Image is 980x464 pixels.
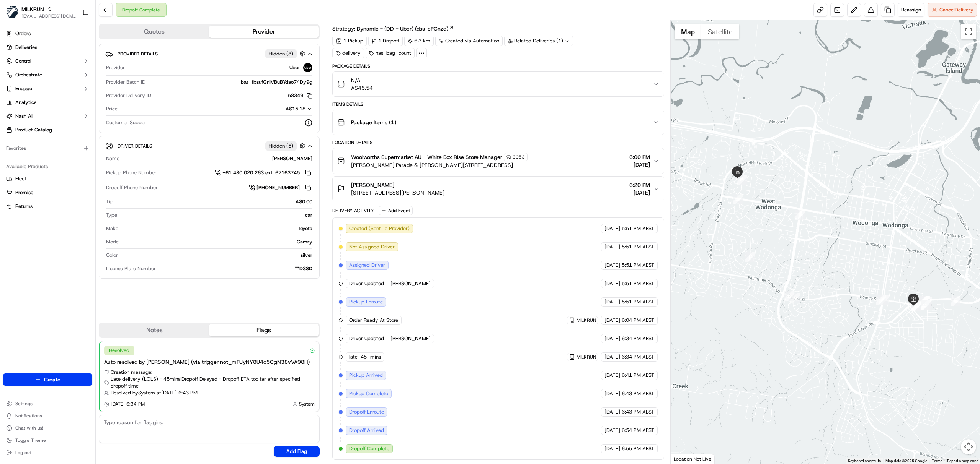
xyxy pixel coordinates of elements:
[15,30,31,37] span: Orders
[3,96,92,109] a: Analytics
[3,142,92,154] div: Favorites
[879,295,889,305] div: 14
[106,212,117,219] span: Type
[111,401,145,407] span: [DATE] 6:34 PM
[3,124,92,136] a: Product Catalog
[604,372,620,379] span: [DATE]
[604,299,620,305] span: [DATE]
[106,238,120,245] span: Model
[209,26,318,38] button: Provider
[332,208,374,214] div: Delivery Activity
[106,79,145,86] span: Provider Batch ID
[15,413,42,419] span: Notifications
[121,252,312,259] div: silver
[604,225,620,232] span: [DATE]
[795,210,805,220] div: 19
[920,300,930,310] div: 11
[733,194,743,204] div: 20
[241,79,312,86] span: bat_fbsufGnIVBuBYdao74Dy9g
[351,153,502,161] span: Woolworths Supermarket AU - White Box Rise Store Manager
[265,49,307,58] button: Hidden (3)
[332,25,454,32] div: Strategy:
[106,169,157,176] span: Pickup Phone Number
[919,296,929,306] div: 10
[349,262,385,269] span: Assigned Driver
[333,177,664,201] button: [PERSON_NAME][STREET_ADDRESS][PERSON_NAME]6:20 PM[DATE]
[3,55,92,67] button: Control
[622,409,654,415] span: 6:43 PM AEST
[15,425,43,431] span: Chat with us!
[15,99,36,106] span: Analytics
[673,454,698,464] img: Google
[106,92,151,99] span: Provider Delivery ID
[622,243,654,250] span: 5:51 PM AEST
[3,373,92,386] button: Create
[351,161,528,169] span: [PERSON_NAME] Parade & [PERSON_NAME][STREET_ADDRESS]
[3,161,92,173] div: Available Products
[901,6,921,13] span: Reassign
[604,262,620,269] span: [DATE]
[289,64,300,71] span: Uber
[100,324,209,336] button: Notes
[349,299,383,305] span: Pickup Enroute
[604,445,620,452] span: [DATE]
[303,63,312,72] img: uber-new-logo.jpeg
[299,401,315,407] span: System
[111,376,315,389] span: Late delivery (LOLS) - 45mins | Dropoff Delayed - Dropoff ETA too far after specified dropoff time
[15,175,26,182] span: Fleet
[120,212,312,219] div: car
[629,189,650,196] span: [DATE]
[6,189,89,196] a: Promise
[701,24,739,39] button: Show satellite imagery
[922,297,932,307] div: 5
[269,143,293,149] span: Hidden ( 5 )
[876,295,886,305] div: 17
[3,398,92,409] button: Settings
[349,445,389,452] span: Dropoff Complete
[390,280,431,287] span: [PERSON_NAME]
[15,44,37,51] span: Deliveries
[790,293,800,303] div: 13
[111,369,152,376] span: Creation message:
[106,105,118,112] span: Price
[673,454,698,464] a: Open this area in Google Maps (opens a new window)
[332,36,367,46] div: 1 Pickup
[357,25,454,32] a: Dynamic - (DD + Uber) (dss_cPCnzd)
[104,358,315,366] div: Auto resolved by [PERSON_NAME] (via trigger not_mFUyNY8U4o5CgN38vVA98H)
[435,36,503,46] a: Created via Automation
[106,252,118,259] span: Color
[21,13,76,19] button: [EMAIL_ADDRESS][DOMAIN_NAME]
[622,335,654,342] span: 6:34 PM AEST
[919,296,929,306] div: 8
[249,183,312,192] a: [PHONE_NUMBER]
[3,410,92,421] button: Notifications
[604,390,620,397] span: [DATE]
[622,262,654,269] span: 5:51 PM AEST
[911,301,921,311] div: 16
[286,105,305,112] span: A$15.18
[604,243,620,250] span: [DATE]
[333,148,664,174] button: Woolworths Supermarket AU - White Box Rise Store Manager3053[PERSON_NAME] Parade & [PERSON_NAME][...
[349,390,388,397] span: Pickup Complete
[351,118,396,126] span: Package Items ( 1 )
[209,324,318,336] button: Flags
[15,189,33,196] span: Promise
[390,335,431,342] span: [PERSON_NAME]
[351,76,373,84] span: N/A
[333,110,664,135] button: Package Items (1)
[106,119,148,126] span: Customer Support
[622,317,654,324] span: 6:04 PM AEST
[121,225,312,232] div: Toyota
[961,24,976,39] button: Toggle fullscreen view
[629,153,650,161] span: 6:00 PM
[106,184,158,191] span: Dropoff Phone Number
[351,84,373,92] span: A$45.54
[745,252,755,262] div: 12
[332,101,664,107] div: Items Details
[15,401,33,407] span: Settings
[622,280,654,287] span: 5:51 PM AEST
[269,50,293,57] span: Hidden ( 3 )
[111,389,155,396] span: Resolved by System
